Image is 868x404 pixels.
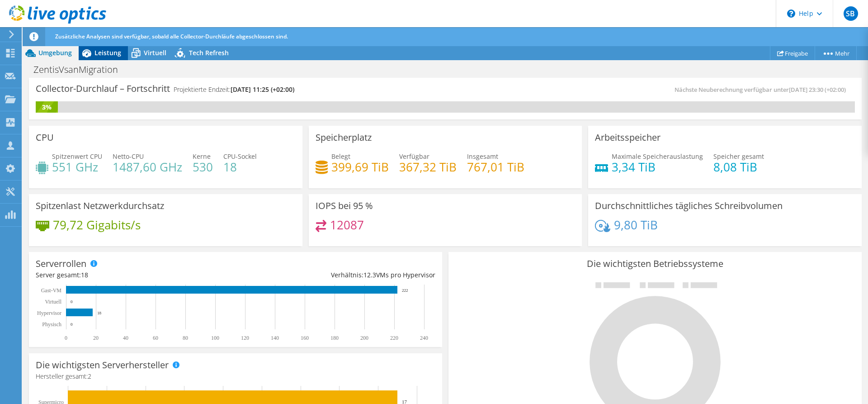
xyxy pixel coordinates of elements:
h3: Arbeitsspeicher [595,133,660,143]
span: Leistung [94,48,121,57]
span: Umgebung [38,48,72,57]
text: 0 [65,335,67,341]
h1: ZentisVsanMigration [29,65,132,75]
h4: 18 [223,162,257,172]
text: 180 [330,335,339,341]
h3: Die wichtigsten Serverhersteller [36,360,169,370]
span: Spitzenwert CPU [52,152,102,161]
span: [DATE] 23:30 (+02:00) [789,86,846,94]
span: Insgesamt [467,152,498,161]
h4: 399,69 TiB [331,162,389,172]
span: 18 [81,271,88,279]
span: Tech Refresh [189,48,229,57]
div: Server gesamt: [36,270,236,280]
text: Gast-VM [41,287,62,294]
text: 240 [420,335,428,341]
h3: Serverrollen [36,259,86,269]
text: 160 [301,335,309,341]
h4: 1487,60 GHz [113,162,182,172]
h4: Projektierte Endzeit: [174,85,294,95]
span: Virtuell [144,48,166,57]
h4: Hersteller gesamt: [36,371,435,381]
a: Mehr [815,46,857,60]
h4: 767,01 TiB [467,162,524,172]
h4: 530 [193,162,213,172]
text: 200 [360,335,368,341]
text: Virtuell [45,299,61,305]
span: Kerne [193,152,211,161]
h3: Speicherplatz [316,133,372,143]
h3: Die wichtigsten Betriebssysteme [455,259,855,269]
text: 80 [183,335,188,341]
h4: 367,32 TiB [399,162,457,172]
span: 2 [88,372,91,380]
a: Freigabe [770,46,815,60]
text: 20 [93,335,99,341]
text: Hypervisor [37,310,61,316]
h3: IOPS bei 95 % [316,201,373,211]
h4: 9,80 TiB [614,220,658,230]
text: 220 [390,335,398,341]
text: 18 [97,311,102,315]
text: 60 [153,335,158,341]
span: Zusätzliche Analysen sind verfügbar, sobald alle Collector-Durchläufe abgeschlossen sind. [55,33,288,40]
span: Maximale Speicherauslastung [612,152,703,161]
span: Verfügbar [399,152,429,161]
h3: CPU [36,133,54,143]
span: [DATE] 11:25 (+02:00) [231,85,294,94]
h4: 3,34 TiB [612,162,703,172]
text: 100 [211,335,219,341]
span: 12.3 [363,271,376,279]
span: CPU-Sockel [223,152,257,161]
div: Verhältnis: VMs pro Hypervisor [236,270,435,280]
span: Speicher gesamt [713,152,764,161]
h3: Spitzenlast Netzwerkdurchsatz [36,201,164,211]
span: Nächste Neuberechnung verfügbar unter [675,86,850,94]
h4: 551 GHz [52,162,102,172]
h4: 8,08 TiB [713,162,764,172]
h3: Durchschnittliches tägliches Schreibvolumen [595,201,783,211]
h4: 79,72 Gigabits/s [53,220,141,230]
text: 0 [71,322,73,327]
text: 120 [241,335,249,341]
span: Belegt [331,152,350,161]
text: Physisch [42,321,61,328]
div: 3% [36,102,58,112]
text: 140 [271,335,279,341]
svg: \n [787,10,795,18]
text: 0 [71,299,73,304]
span: SB [844,6,858,21]
h4: 12087 [330,220,364,230]
span: Netto-CPU [113,152,144,161]
text: 222 [402,288,408,293]
text: 40 [123,335,128,341]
